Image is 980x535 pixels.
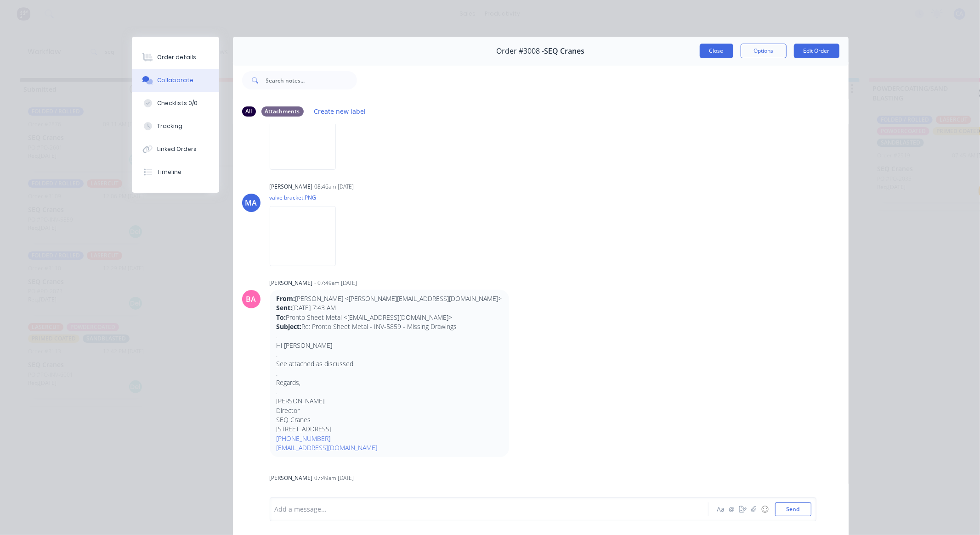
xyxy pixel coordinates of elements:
div: [PERSON_NAME] [270,183,313,191]
p: Director [277,407,502,416]
div: BA [246,294,256,305]
p: Hi [PERSON_NAME] [277,341,502,351]
p: See attached as discussed [277,360,502,369]
button: Options [741,44,787,58]
p: valve bracket.PNG [270,194,345,201]
button: Close [700,44,733,58]
button: Create new label [309,105,371,117]
div: Checklists 0/0 [157,99,198,107]
button: Checklists 0/0 [132,92,219,115]
div: Attachments [261,106,304,117]
button: Collaborate [132,69,219,92]
p: Regards, [277,379,502,388]
div: MA [245,197,257,208]
strong: To: [277,313,286,322]
button: Aa [715,504,726,515]
div: Linked Orders [157,145,197,153]
div: - 07:49am [DATE] [315,279,357,287]
div: Collaborate [157,76,193,84]
div: 07:49am [DATE] [315,474,354,482]
button: Order details [132,46,219,69]
div: [PERSON_NAME] [270,474,313,482]
button: Tracking [132,115,219,138]
p: SEQ Cranes [STREET_ADDRESS] [277,416,502,435]
p: [PERSON_NAME] [277,397,502,406]
button: Edit Order [794,44,839,58]
div: All [242,106,256,117]
p: . [277,351,502,360]
strong: Sent: [277,304,293,312]
span: SEQ Cranes [544,47,585,56]
input: Search notes... [266,71,357,89]
button: Send [775,502,811,516]
strong: Subject: [277,323,302,331]
div: Order details [157,53,196,61]
button: ☺ [759,504,770,515]
span: Order #3008 - [497,47,544,56]
div: Timeline [157,168,181,176]
a: [PHONE_NUMBER] [277,435,331,443]
a: [EMAIL_ADDRESS][DOMAIN_NAME] [277,444,378,452]
p: . [277,388,502,397]
button: @ [726,504,737,515]
p: . [277,332,502,341]
button: Timeline [132,161,219,184]
div: Tracking [157,122,182,130]
button: Linked Orders [132,138,219,161]
p: [PERSON_NAME] <[PERSON_NAME][EMAIL_ADDRESS][DOMAIN_NAME]> [DATE] 7:43 AM Pronto Sheet Metal <[EMA... [277,295,502,332]
div: 08:46am [DATE] [315,183,354,191]
div: [PERSON_NAME] [270,279,313,287]
p: . [277,369,502,379]
strong: From: [277,295,295,303]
